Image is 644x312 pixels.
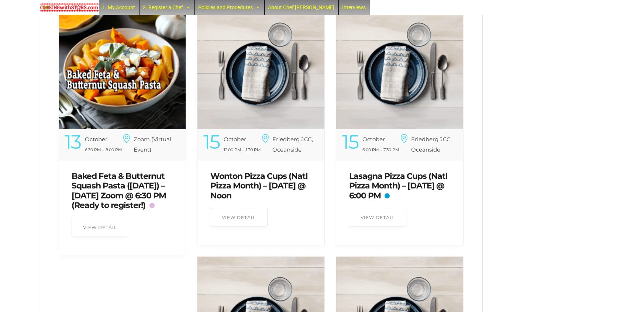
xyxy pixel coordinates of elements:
[342,134,358,149] div: 15
[203,145,261,155] div: 12:00 PM – 1:30 PM
[65,145,123,155] div: 6:30 PM – 8:00 PM
[210,208,268,226] a: View Detail
[203,134,220,149] div: 15
[72,218,129,236] a: View Detail
[272,134,313,155] h6: Friedberg JCC, Oceanside
[65,134,81,149] div: 13
[85,134,107,144] div: October
[210,171,308,201] a: Wonton Pizza Cups (Natl Pizza Month) – [DATE] @ Noon
[349,208,406,226] a: View Detail
[224,134,246,144] div: October
[362,134,385,144] div: October
[40,3,99,12] img: Chef Paula's Cooking With Stars
[411,134,452,155] h6: Friedberg JCC, Oceanside
[342,145,400,155] div: 6:00 PM – 7:30 PM
[349,171,448,201] a: Lasagna Pizza Cups (Natl Pizza Month) – [DATE] @ 6:00 PM
[134,134,171,155] h6: Zoom (Virtual Event)
[72,171,166,210] a: Baked Feta & Butternut Squash Pasta ([DATE]) – [DATE] Zoom @ 6:30 PM (Ready to register!)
